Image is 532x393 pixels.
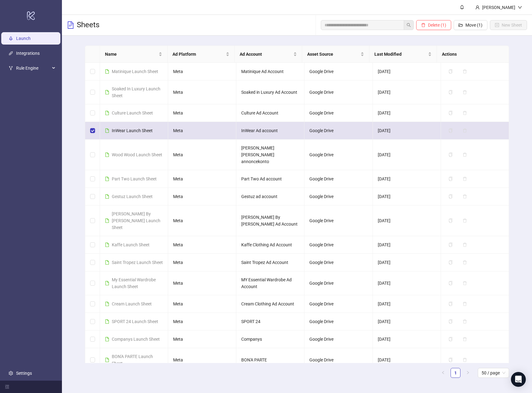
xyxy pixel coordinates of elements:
[307,51,360,58] span: Asset Source
[466,371,470,374] span: right
[236,188,304,205] td: Gestuz ad account
[168,188,236,205] td: Meta
[168,205,236,236] td: Meta
[112,194,153,199] span: Gestuz Launch Sheet
[416,20,451,30] button: Delete (1)
[236,271,304,295] td: MY Essential Wardrobe Ad Account
[105,51,157,58] span: Name
[168,122,236,140] td: Meta
[105,177,109,181] span: file
[302,46,370,63] th: Asset Source
[304,140,373,170] td: Google Drive
[236,205,304,236] td: [PERSON_NAME] By [PERSON_NAME] Ad Account
[236,122,304,140] td: InWear Ad account
[16,36,31,41] a: Launch
[112,337,160,342] span: Companys Launch Sheet
[236,330,304,348] td: Companys
[236,295,304,313] td: Cream Clothing Ad Account
[374,51,427,58] span: Last Modified
[168,236,236,254] td: Meta
[480,4,518,11] div: [PERSON_NAME]
[112,152,162,157] span: Wood Wood Launch Sheet
[105,90,109,94] span: file
[373,104,441,122] td: [DATE]
[9,66,13,70] span: fork
[304,122,373,140] td: Google Drive
[236,254,304,271] td: Saint Tropez Ad Account
[105,358,109,362] span: file
[373,140,441,170] td: [DATE]
[438,368,448,378] button: left
[236,313,304,330] td: SPORT 24
[373,313,441,330] td: [DATE]
[236,236,304,254] td: Kaffe Clothing Ad Account
[105,153,109,157] span: file
[304,188,373,205] td: Google Drive
[112,354,153,366] span: BON'A PARTE Launch Sheet
[105,319,109,324] span: file
[304,330,373,348] td: Google Drive
[304,295,373,313] td: Google Drive
[168,63,236,80] td: Meta
[437,46,504,63] th: Actions
[304,271,373,295] td: Google Drive
[112,301,152,306] span: Cream Launch Sheet
[168,271,236,295] td: Meta
[475,5,480,10] span: user
[304,80,373,104] td: Google Drive
[5,385,9,389] span: menu-fold
[112,242,150,247] span: Kaffe Launch Sheet
[105,69,109,74] span: file
[105,337,109,341] span: file
[105,128,109,133] span: file
[463,368,473,378] button: right
[105,260,109,265] span: file
[112,277,156,289] span: My Essential Wardrobe Launch Sheet
[373,254,441,271] td: [DATE]
[105,281,109,285] span: file
[168,104,236,122] td: Meta
[105,302,109,306] span: file
[168,254,236,271] td: Meta
[105,111,109,115] span: file
[168,80,236,104] td: Meta
[236,63,304,80] td: Matinique Ad Account
[112,86,160,98] span: Soaked In Luxury Launch Sheet
[373,236,441,254] td: [DATE]
[482,368,505,378] span: 50 / page
[112,211,160,230] span: [PERSON_NAME] By [PERSON_NAME] Launch Sheet
[465,23,482,28] span: Move (1)
[16,371,32,376] a: Settings
[304,104,373,122] td: Google Drive
[373,205,441,236] td: [DATE]
[373,330,441,348] td: [DATE]
[168,330,236,348] td: Meta
[105,194,109,199] span: file
[373,188,441,205] td: [DATE]
[100,46,168,63] th: Name
[236,80,304,104] td: Soaked in Luxury Ad Account
[421,23,425,27] span: delete
[304,313,373,330] td: Google Drive
[304,63,373,80] td: Google Drive
[16,62,50,74] span: Rule Engine
[112,260,163,265] span: Saint Tropez Launch Sheet
[236,170,304,188] td: Part Two Ad account
[236,140,304,170] td: [PERSON_NAME] [PERSON_NAME] annoncekonto
[105,243,109,247] span: file
[112,128,153,133] span: InWear Launch Sheet
[373,170,441,188] td: [DATE]
[454,20,487,30] button: Move (1)
[373,348,441,372] td: [DATE]
[373,63,441,80] td: [DATE]
[168,170,236,188] td: Meta
[428,23,446,28] span: Delete (1)
[236,348,304,372] td: BON'A PARTE
[460,5,464,9] span: bell
[373,80,441,104] td: [DATE]
[451,368,460,378] a: 1
[168,46,235,63] th: Ad Platform
[438,368,448,378] li: Previous Page
[304,205,373,236] td: Google Drive
[373,295,441,313] td: [DATE]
